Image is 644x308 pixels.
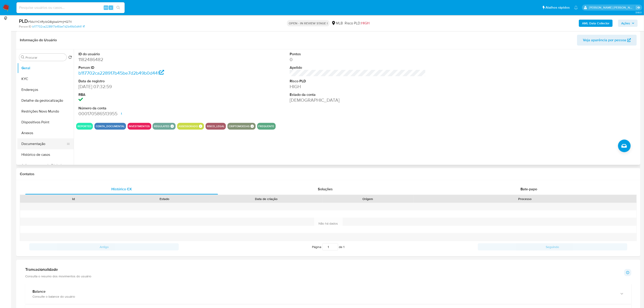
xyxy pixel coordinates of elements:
button: Seguindo [478,243,627,251]
button: Antigo [29,243,179,251]
dd: 0 [290,56,426,63]
dd: HIGH [290,83,426,90]
h1: Contatos [20,172,637,176]
button: Anexos [17,128,74,138]
span: 1 [344,245,345,249]
button: search-icon [114,5,123,11]
span: Página de [312,243,345,251]
a: b117702ca228917b45be7d2b49b0d441 [78,70,164,76]
a: Sair [636,5,641,10]
button: Procurar [21,55,25,59]
span: Alt [104,5,108,10]
input: Pesquise usuários ou casos... [16,5,125,11]
button: Histórico de casos [17,149,74,160]
dt: Número da conta [78,106,215,111]
button: Endereços [17,84,74,95]
dt: RBA [78,92,215,97]
span: Atalhos rápidos [545,5,570,10]
dt: Person ID [78,65,215,70]
input: Procurar [25,55,65,60]
div: MLB [331,21,343,26]
dd: [DATE] 07:32:59 [78,83,215,90]
button: Dispositivos Point [17,117,74,128]
span: Bate-papo [520,186,537,192]
span: # 9AcYrC4RyibQ8gbaAHnjHQ7X [28,19,72,24]
button: Adiantamentos de Dinheiro [17,160,74,171]
span: Risco PLD: [345,21,369,26]
div: Processo [417,197,633,201]
a: b117702ca228917b45be7d2b49b0d441 [32,25,85,29]
button: Veja aparência por pessoa [577,35,637,46]
a: Notificações [574,6,578,9]
b: AML Data Collector [582,20,610,27]
span: Veja aparência por pessoa [583,35,626,46]
dt: Risco PLD [290,79,426,84]
button: Detalhe da geolocalização [17,95,74,106]
div: Estado [122,197,207,201]
dt: ID do usuário [78,52,215,57]
dd: 000170586513955 [78,110,215,117]
div: Origem [325,197,410,201]
b: PLD [19,17,28,25]
button: Restrições Novo Mundo [17,106,74,117]
dt: Estado da conta [290,92,426,97]
button: Documentação [17,138,70,149]
dt: Data de registro [78,79,215,84]
p: emerson.gomes@mercadopago.com.br [589,5,635,10]
b: Person ID [19,25,31,29]
button: Retornar ao pedido padrão [68,55,72,60]
dt: Apelido [290,65,426,70]
button: Geral [17,63,74,74]
button: Ações [618,20,638,27]
div: Id [31,197,116,201]
button: KYC [17,74,74,84]
p: OPEN - IN REVIEW STAGE I [287,20,330,26]
span: Soluções [318,186,333,192]
dd: 1182486482 [78,56,215,63]
span: HIGH [361,21,369,26]
dd: [DEMOGRAPHIC_DATA] [290,97,426,103]
span: Histórico CX [111,186,132,192]
button: AML Data Collector [579,20,613,27]
span: s [110,5,112,10]
span: Ações [621,20,630,27]
span: 3.160.1 [635,11,642,14]
h1: Informação do Usuário [20,38,57,42]
dt: Pontos [290,52,426,57]
div: Data de criação [213,197,319,201]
